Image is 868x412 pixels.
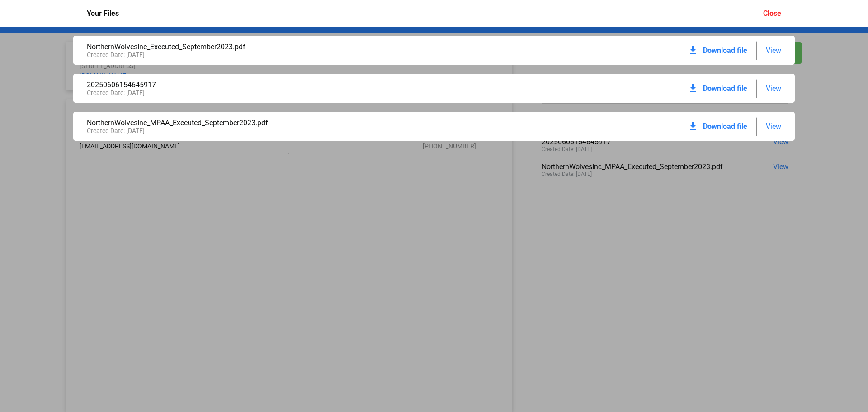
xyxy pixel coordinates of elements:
[87,127,434,134] div: Created Date: [DATE]
[87,89,434,96] div: Created Date: [DATE]
[87,81,434,89] div: 20250606154645917
[688,45,698,56] mat-icon: download
[703,122,747,131] span: Download file
[703,46,747,55] span: Download file
[766,122,781,131] span: View
[688,121,698,132] mat-icon: download
[763,9,781,18] div: Close
[87,9,119,18] div: Your Files
[688,83,698,94] mat-icon: download
[766,46,781,55] span: View
[87,43,434,51] div: NorthernWolvesInc_Executed_September2023.pdf
[87,51,434,58] div: Created Date: [DATE]
[703,84,747,93] span: Download file
[87,118,434,127] div: NorthernWolvesInc_MPAA_Executed_September2023.pdf
[766,84,781,93] span: View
